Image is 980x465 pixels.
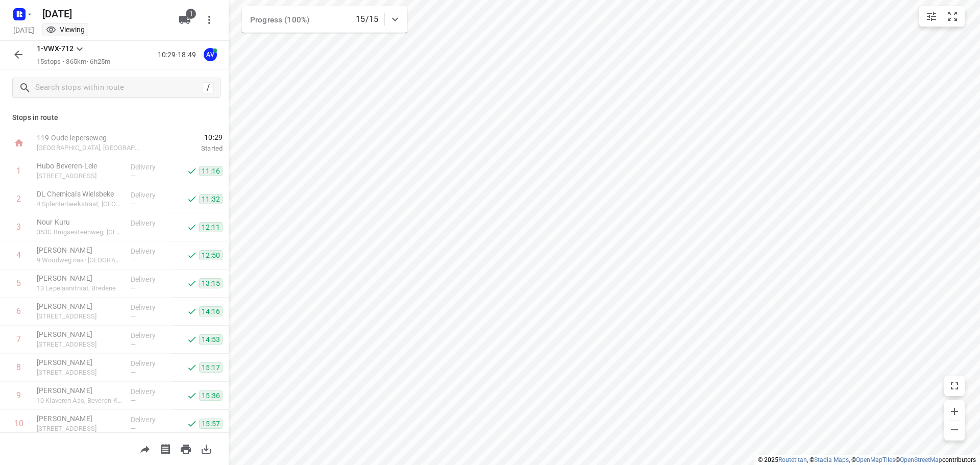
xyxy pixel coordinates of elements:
[155,444,176,453] span: Print shipping labels
[186,9,196,19] span: 1
[155,132,223,142] span: 10:29
[199,306,223,316] span: 14:16
[199,334,223,345] span: 14:53
[37,143,143,153] p: [GEOGRAPHIC_DATA], [GEOGRAPHIC_DATA]
[131,256,136,264] span: —
[778,456,807,463] a: Routetitan
[37,255,122,265] p: 9 Woudweg naar Zedelgem, Jabbeke
[37,283,122,293] p: 13 Lepelaarstraat, Bredene
[250,15,309,25] span: Progress (100%)
[37,199,122,209] p: 4 Splenterbeekstraat, Wielsbeke
[131,246,168,256] p: Delivery
[203,82,214,93] div: /
[919,6,965,27] div: small contained button group
[131,330,168,340] p: Delivery
[37,396,122,406] p: 10 Klaveren Aas, Beveren-Kruibeke-Zwijndrecht
[37,339,122,350] p: [STREET_ADDRESS]
[37,57,110,67] p: 15 stops • 365km • 6h25m
[199,222,223,232] span: 12:11
[131,312,136,320] span: —
[37,189,122,199] p: DL Chemicals Wielsbeke
[199,419,223,429] span: 15:57
[37,43,73,54] p: 1-VWX-712
[187,419,197,429] svg: Done
[37,133,143,143] p: 119 Oude Ieperseweg
[16,362,21,372] div: 8
[37,413,122,424] p: [PERSON_NAME]
[175,10,195,30] button: 1
[131,190,168,200] p: Delivery
[16,334,21,344] div: 7
[921,6,942,27] button: Map settings
[131,340,136,348] span: —
[131,358,168,369] p: Delivery
[131,386,168,397] p: Delivery
[187,250,197,260] svg: Done
[242,6,407,33] div: Progress (100%)15/15
[187,166,197,176] svg: Done
[199,390,223,401] span: 15:36
[16,194,21,204] div: 2
[37,161,122,171] p: Hubo Beveren-Leie
[37,227,122,237] p: 363C Brugsesteenweg, Roeselare
[131,414,168,425] p: Delivery
[199,194,223,204] span: 11:32
[131,302,168,312] p: Delivery
[131,172,136,180] span: —
[155,143,223,154] p: Started
[37,311,122,322] p: [STREET_ADDRESS]
[131,228,136,236] span: —
[16,250,21,260] div: 4
[16,306,21,316] div: 6
[814,456,849,463] a: Stadia Maps
[37,217,122,227] p: Nour Kuru
[37,273,122,283] p: [PERSON_NAME]
[199,362,223,373] span: 15:17
[199,278,223,288] span: 13:15
[131,274,168,284] p: Delivery
[16,166,21,176] div: 1
[856,456,895,463] a: OpenMapTiles
[46,25,85,35] div: Viewing
[187,390,197,401] svg: Done
[37,301,122,311] p: [PERSON_NAME]
[37,385,122,396] p: [PERSON_NAME]
[14,419,23,428] div: 10
[187,194,197,204] svg: Done
[199,166,223,176] span: 11:16
[37,424,122,434] p: [STREET_ADDRESS]
[199,250,223,260] span: 12:50
[131,425,136,432] span: —
[131,369,136,376] span: —
[187,334,197,345] svg: Done
[758,456,976,463] li: © 2025 , © , © © contributors
[187,278,197,288] svg: Done
[37,171,122,181] p: 270 Kortrijkseweg, Waregem
[131,218,168,228] p: Delivery
[131,200,136,208] span: —
[356,13,378,26] p: 15/15
[16,222,21,232] div: 3
[37,245,122,255] p: [PERSON_NAME]
[176,444,196,453] span: Print route
[187,306,197,316] svg: Done
[12,112,216,123] p: Stops in route
[37,357,122,368] p: [PERSON_NAME]
[16,278,21,288] div: 5
[37,368,122,378] p: [STREET_ADDRESS]
[35,80,203,96] input: Search stops within route
[187,222,197,232] svg: Done
[900,456,942,463] a: OpenStreetMap
[158,50,200,60] p: 10:29-18:49
[942,6,963,27] button: Fit zoom
[187,362,197,373] svg: Done
[37,329,122,339] p: [PERSON_NAME]
[131,284,136,292] span: —
[131,162,168,172] p: Delivery
[196,444,216,453] span: Download route
[16,390,21,400] div: 9
[131,397,136,404] span: —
